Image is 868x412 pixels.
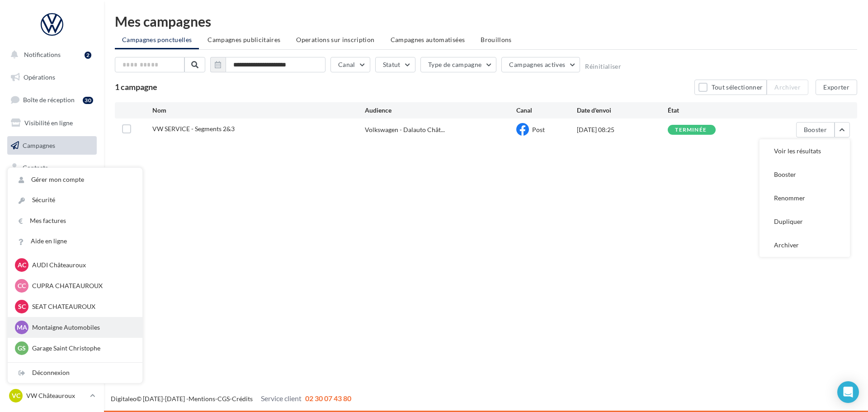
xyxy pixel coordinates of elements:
[5,226,99,252] a: PLV et print personnalisable
[375,57,415,72] button: Statut
[585,63,621,70] button: Réinitialiser
[261,394,302,403] span: Service client
[694,80,767,95] button: Tout sélectionner
[152,125,235,133] span: VW SERVICE - Segments 2&3
[32,302,132,311] p: SEAT CHATEAUROUX
[152,106,365,115] div: Nom
[5,181,99,200] a: Médiathèque
[24,119,73,127] span: Visibilité en ligne
[115,14,857,28] div: Mes campagnes
[111,395,351,403] span: © [DATE]-[DATE] - - -
[837,381,859,403] div: Open Intercom Messenger
[516,106,577,115] div: Canal
[23,96,75,104] span: Boîte de réception
[5,90,99,109] a: Boîte de réception30
[365,125,445,134] span: Volkswagen - Dalauto Chât...
[532,126,545,133] span: Post
[232,395,253,403] a: Crédits
[115,82,157,92] span: 1 campagne
[18,344,26,353] span: GS
[24,51,61,58] span: Notifications
[577,125,668,134] div: [DATE] 08:25
[8,170,142,190] a: Gérer mon compte
[759,210,850,233] button: Dupliquer
[85,52,91,59] div: 2
[365,106,516,115] div: Audience
[816,80,857,95] button: Exporter
[12,391,20,400] span: VC
[759,186,850,210] button: Renommer
[675,127,707,133] div: terminée
[8,211,142,231] a: Mes factures
[32,260,132,270] p: AUDI Châteauroux
[305,394,351,403] span: 02 30 07 43 80
[18,260,26,270] span: AC
[83,97,93,104] div: 30
[5,158,99,177] a: Contacts
[32,281,132,290] p: CUPRA CHATEAUROUX
[759,139,850,163] button: Voir les résultats
[189,395,215,403] a: Mentions
[481,36,512,43] span: Brouillons
[217,395,230,403] a: CGS
[17,323,27,332] span: MA
[208,36,280,43] span: Campagnes publicitaires
[296,36,374,43] span: Operations sur inscription
[767,80,808,95] button: Archiver
[8,231,142,251] a: Aide en ligne
[32,344,132,353] p: Garage Saint Christophe
[111,395,137,403] a: Digitaleo
[5,114,99,133] a: Visibilité en ligne
[420,57,497,72] button: Type de campagne
[796,122,835,137] button: Booster
[24,73,55,81] span: Opérations
[18,281,26,290] span: CC
[501,57,580,72] button: Campagnes actives
[7,387,97,404] a: VC VW Châteauroux
[8,190,142,210] a: Sécurité
[5,256,99,283] a: Campagnes DataOnDemand
[577,106,668,115] div: Date d'envoi
[330,57,370,72] button: Canal
[8,363,142,383] div: Déconnexion
[391,36,465,43] span: Campagnes automatisées
[668,106,759,115] div: État
[5,45,95,64] button: Notifications 2
[5,204,99,223] a: Calendrier
[759,163,850,186] button: Booster
[18,302,26,311] span: SC
[5,68,99,87] a: Opérations
[26,391,86,400] p: VW Châteauroux
[509,61,565,68] span: Campagnes actives
[23,141,55,149] span: Campagnes
[23,164,48,171] span: Contacts
[5,136,99,155] a: Campagnes
[32,323,132,332] p: Montaigne Automobiles
[759,233,850,257] button: Archiver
